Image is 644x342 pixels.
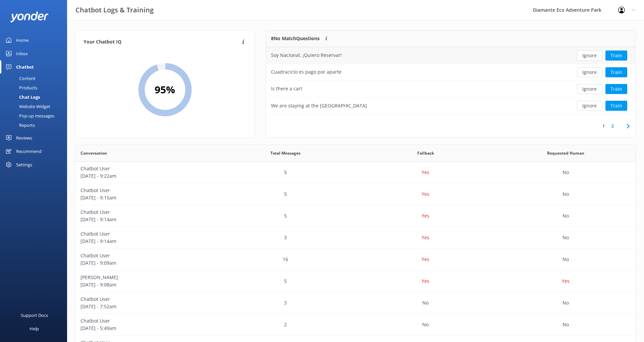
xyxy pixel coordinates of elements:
a: Chat Logs [4,92,67,102]
div: row [75,270,636,292]
button: Ignore [577,84,602,94]
div: Soy Nacional, ¡Quiero Reservar! [271,52,342,59]
div: row [266,97,636,114]
div: Is there a cart [271,85,302,92]
div: Settings [16,158,32,171]
div: We are staying at the [GEOGRAPHIC_DATA] [271,102,367,109]
div: row [75,183,636,205]
p: No [562,234,569,241]
h3: Chatbot Logs & Training [75,5,154,15]
p: Yes [422,277,429,285]
p: Chatbot User [80,208,211,216]
div: Website Widget [4,102,50,111]
p: No [562,256,569,263]
div: Reviews [16,131,32,145]
p: 16 [283,256,288,263]
div: Recommend [16,145,42,158]
span: Fallback [417,150,434,156]
p: Chatbot User [80,317,211,325]
p: Chatbot User [80,187,211,194]
a: Reports [4,120,67,130]
p: Yes [422,256,429,263]
div: Support Docs [21,309,48,322]
p: No [562,212,569,220]
p: Chatbot User [80,230,211,238]
p: [DATE] - 5:49am [80,325,211,332]
h2: 95 % [155,82,175,98]
a: Products [4,83,67,92]
p: [PERSON_NAME] [80,274,211,281]
p: Yes [422,234,429,241]
p: 3 [284,234,287,241]
p: No [562,169,569,176]
span: Requested Human [547,150,584,156]
p: Yes [422,212,429,220]
p: Yes [562,277,570,285]
p: No [422,299,429,307]
a: Content [4,74,67,83]
div: row [75,227,636,249]
div: Content [4,74,36,83]
p: [DATE] - 9:22am [80,172,211,180]
p: 3 [284,299,287,307]
p: 5 [284,277,287,285]
p: Yes [422,169,429,176]
button: Train [605,67,627,77]
a: 1 [599,123,608,129]
a: 2 [608,123,617,129]
div: row [266,47,636,64]
div: row [266,81,636,97]
div: row [75,205,636,227]
button: Ignore [577,101,602,111]
div: Inbox [16,47,28,60]
p: No [562,190,569,198]
span: Conversation [80,150,107,156]
p: [DATE] - 7:52am [80,303,211,310]
button: Ignore [577,51,602,61]
p: 2 [284,321,287,328]
div: Pop-up messages [4,111,54,120]
p: Chatbot User [80,165,211,172]
p: No [562,321,569,328]
div: Cuadraciclo es pago por aparte [271,68,341,76]
button: Ignore [577,67,602,77]
p: [DATE] - 9:08am [80,281,211,288]
div: row [75,292,636,314]
p: Chatbot User [80,252,211,259]
button: Train [605,101,627,111]
div: row [75,162,636,183]
a: Website Widget [4,102,67,111]
p: [DATE] - 9:15am [80,194,211,201]
div: Reports [4,120,35,130]
img: yonder-white-logo.png [10,11,49,22]
div: Help [30,322,39,335]
span: Total Messages [270,150,301,156]
div: grid [266,47,636,114]
p: No [422,321,429,328]
p: 8 No Match Questions [271,35,320,42]
p: [DATE] - 9:14am [80,216,211,223]
p: [DATE] - 9:14am [80,238,211,245]
div: row [75,314,636,336]
p: Yes [422,190,429,198]
button: Train [605,84,627,94]
a: Pop-up messages [4,111,67,120]
p: No [562,299,569,307]
p: [DATE] - 9:09am [80,259,211,267]
div: Products [4,83,37,92]
h4: Your Chatbot IQ [84,38,240,46]
div: Chat Logs [4,92,40,102]
div: row [266,64,636,81]
button: Train [605,51,627,61]
div: Home [16,33,29,47]
p: 5 [284,169,287,176]
p: 5 [284,190,287,198]
div: Chatbot [16,60,34,74]
div: row [75,249,636,270]
p: 5 [284,212,287,220]
p: Chatbot User [80,295,211,303]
